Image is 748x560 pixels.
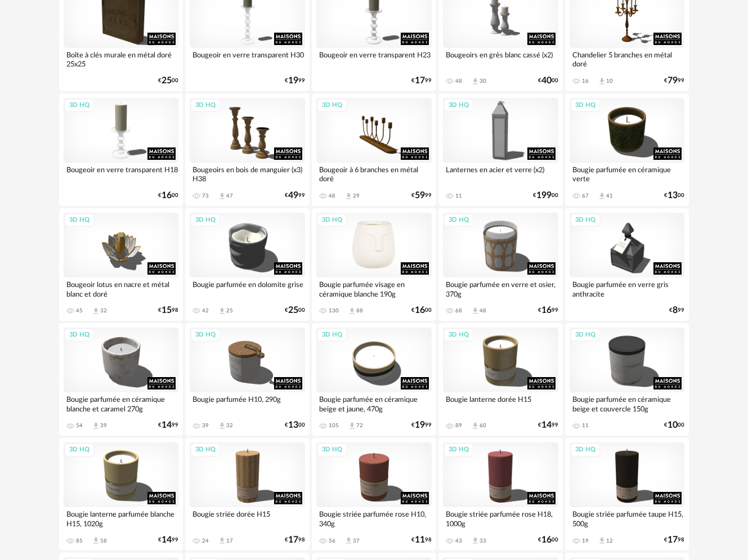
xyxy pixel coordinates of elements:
div: 29 [353,192,360,199]
span: Download icon [92,422,100,430]
div: 48 [329,192,335,199]
span: 13 [288,422,298,429]
div: € 00 [158,192,178,199]
div: Bougeoir en verre transparent H18 [64,163,179,185]
div: 19 [582,537,589,544]
a: 3D HQ Bougie parfumée en dolomite grise 42 Download icon 25 €2500 [185,208,310,321]
div: 105 [329,422,339,429]
a: 3D HQ Bougie lanterne parfumée blanche H15, 1020g 85 Download icon 58 €1499 [59,438,183,550]
div: 3D HQ [570,98,601,113]
div: Bougie lanterne parfumée blanche H15, 1020g [64,507,179,530]
a: 3D HQ Lanternes en acier et verre (x2) 11 €19900 [438,93,563,206]
span: Download icon [344,536,353,545]
a: 3D HQ Bougie parfumée en céramique verte 67 Download icon 41 €1300 [565,93,689,206]
div: 3D HQ [64,98,95,113]
div: € 00 [158,77,178,84]
span: 16 [541,307,552,314]
span: Download icon [471,307,480,315]
span: Download icon [598,77,606,86]
a: 3D HQ Bougie parfumée en céramique beige et jaune, 470g 105 Download icon 72 €1999 [312,323,436,436]
div: 39 [100,422,107,429]
span: Download icon [348,307,356,315]
div: € 99 [158,422,178,429]
div: Bougie lanterne dorée H15 [443,392,558,415]
div: € 98 [158,307,178,314]
span: 17 [288,536,298,544]
a: 3D HQ Bougeoir lotus en nacre et métal blanc et doré 45 Download icon 32 €1598 [59,208,183,321]
div: 56 [329,537,335,544]
div: 88 [356,307,363,314]
span: 10 [668,422,678,429]
div: Bougeoir lotus en nacre et métal blanc et doré [64,277,179,300]
div: 3D HQ [317,328,347,342]
div: 3D HQ [64,443,95,457]
div: 25 [226,307,233,314]
div: € 99 [664,77,684,84]
span: 14 [541,422,552,429]
span: 17 [668,536,678,544]
div: € 98 [664,536,684,544]
div: € 00 [285,307,305,314]
div: 3D HQ [317,213,347,227]
div: Bougie parfumée en céramique verte [570,163,685,185]
span: Download icon [218,536,226,545]
div: Bougie parfumée en verre gris anthracite [570,277,685,300]
div: 11 [455,192,462,199]
a: 3D HQ Bougie parfumée en verre gris anthracite €899 [565,208,689,321]
span: Download icon [471,422,480,430]
div: 73 [202,192,209,199]
div: € 99 [158,536,178,544]
span: Download icon [92,307,100,315]
div: Bougie striée parfumée rose H18, 1000g [443,507,558,530]
span: 19 [288,77,298,84]
div: 30 [480,78,486,84]
a: 3D HQ Bougie striée dorée H15 24 Download icon 17 €1798 [185,438,310,550]
span: Download icon [92,536,100,545]
div: 3D HQ [444,443,474,457]
a: 3D HQ Bougeoirs en bois de manguier (x3) H38 73 Download icon 47 €4999 [185,93,310,206]
a: 3D HQ Bougie parfumée en céramique blanche et caramel 270g 54 Download icon 39 €1499 [59,323,183,436]
span: Download icon [598,536,606,545]
span: 16 [162,192,172,199]
a: 3D HQ Bougie parfumée H10, 290g 39 Download icon 32 €1300 [185,323,310,436]
div: € 99 [285,77,305,84]
a: 3D HQ Bougie striée parfumée rose H18, 1000g 43 Download icon 33 €1600 [438,438,563,550]
span: 11 [415,536,425,544]
div: Lanternes en acier et verre (x2) [443,163,558,185]
div: 11 [582,422,589,429]
div: € 99 [411,77,432,84]
a: 3D HQ Bougie striée parfumée rose H10, 340g 56 Download icon 37 €1198 [312,438,436,550]
div: Bougie striée dorée H15 [190,507,305,530]
span: 13 [668,192,678,199]
div: Chandelier 5 branches en métal doré [570,48,685,70]
span: 14 [162,422,172,429]
span: 19 [415,422,425,429]
div: 3D HQ [444,328,474,342]
div: € 00 [538,77,558,84]
span: Download icon [218,192,226,200]
div: € 99 [538,307,558,314]
div: 3D HQ [190,328,221,342]
div: Bougeoirs en grès blanc cassé (x2) [443,48,558,70]
a: 3D HQ Bougeoir en verre transparent H18 €1600 [59,93,183,206]
span: 15 [162,307,172,314]
div: 48 [455,78,462,84]
div: € 99 [285,192,305,199]
span: 79 [668,77,678,84]
a: 3D HQ Bougie lanterne dorée H15 89 Download icon 60 €1499 [438,323,563,436]
div: 58 [100,537,107,544]
div: Bougeoir en verre transparent H30 [190,48,305,70]
div: 41 [606,192,613,199]
div: € 00 [533,192,558,199]
div: 32 [226,422,233,429]
span: Download icon [598,192,606,200]
div: 3D HQ [190,213,221,227]
div: 68 [455,307,462,314]
div: 54 [76,422,83,429]
span: 17 [415,77,425,84]
div: 43 [455,537,462,544]
div: 33 [480,537,486,544]
span: 59 [415,192,425,199]
div: 3D HQ [317,98,347,113]
div: 45 [76,307,83,314]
